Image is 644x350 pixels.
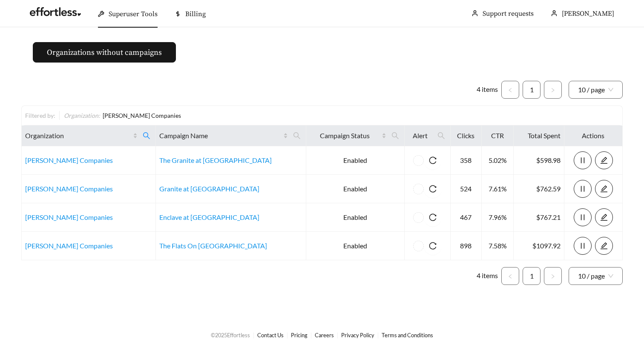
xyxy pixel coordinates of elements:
div: Page Size [569,267,623,285]
span: 10 / page [578,267,613,285]
a: Granite at [GEOGRAPHIC_DATA] [159,185,259,193]
td: $598.98 [514,146,564,175]
button: right [544,81,562,99]
span: right [550,274,555,279]
li: 1 [523,267,540,285]
td: $767.21 [514,203,564,232]
span: reload [424,242,442,250]
li: Previous Page [501,267,519,285]
td: $1097.92 [514,232,564,260]
button: pause [574,151,592,169]
span: reload [424,157,442,164]
a: [PERSON_NAME] Companies [25,242,113,250]
button: reload [424,208,442,226]
span: pause [574,213,591,221]
a: Terms and Conditions [382,332,433,339]
li: 4 items [477,81,498,99]
span: Billing [185,10,206,18]
button: pause [574,237,592,255]
li: Previous Page [501,81,519,99]
span: Organizations without campaigns [47,47,162,58]
th: CTR [482,125,514,146]
a: [PERSON_NAME] Companies [25,185,113,193]
span: search [293,132,301,139]
td: 7.96% [482,203,514,232]
span: edit [595,242,612,250]
span: search [388,129,402,142]
span: pause [574,242,591,250]
span: left [508,274,513,279]
span: left [508,88,513,93]
td: $762.59 [514,175,564,203]
a: Enclave at [GEOGRAPHIC_DATA] [159,213,259,221]
a: Contact Us [257,332,284,339]
th: Clicks [451,125,482,146]
td: 898 [451,232,482,260]
a: Privacy Policy [341,332,374,339]
button: reload [424,180,442,198]
span: search [391,132,399,139]
span: edit [595,185,612,193]
li: 4 items [477,267,498,285]
span: Organization [25,131,131,141]
span: pause [574,157,591,164]
button: pause [574,180,592,198]
span: search [437,132,445,139]
span: search [290,129,304,142]
span: right [550,88,555,93]
span: Organization : [64,112,100,119]
th: Actions [564,125,623,146]
button: reload [424,237,442,255]
span: Superuser Tools [109,10,158,18]
a: edit [595,156,613,164]
button: edit [595,237,613,255]
a: Pricing [291,332,308,339]
td: Enabled [306,203,404,232]
button: edit [595,208,613,226]
span: Alert [408,131,432,141]
span: [PERSON_NAME] Companies [103,112,181,119]
div: Page Size [569,81,623,99]
span: © 2025 Effortless [211,332,250,339]
button: pause [574,208,592,226]
span: search [139,129,154,142]
span: search [434,129,448,142]
span: edit [595,213,612,221]
th: Total Spent [514,125,564,146]
li: Next Page [544,81,562,99]
span: Campaign Name [159,131,282,141]
a: Careers [315,332,334,339]
td: Enabled [306,232,404,260]
button: left [501,81,519,99]
a: The Granite at [GEOGRAPHIC_DATA] [159,156,272,164]
a: edit [595,242,613,250]
span: search [143,132,150,139]
span: 10 / page [578,81,613,98]
a: 1 [523,267,540,285]
a: edit [595,213,613,221]
td: 467 [451,203,482,232]
td: 7.58% [482,232,514,260]
td: 358 [451,146,482,175]
div: Filtered by: [25,111,59,120]
td: Enabled [306,146,404,175]
button: Organizations without campaigns [33,42,176,63]
span: reload [424,185,442,193]
td: 7.61% [482,175,514,203]
td: 5.02% [482,146,514,175]
button: right [544,267,562,285]
button: left [501,267,519,285]
a: The Flats On [GEOGRAPHIC_DATA] [159,242,267,250]
a: edit [595,185,613,193]
td: Enabled [306,175,404,203]
button: edit [595,151,613,169]
li: Next Page [544,267,562,285]
span: pause [574,185,591,193]
span: Campaign Status [310,131,379,141]
span: reload [424,213,442,221]
a: 1 [523,81,540,98]
a: Support requests [483,9,534,18]
span: [PERSON_NAME] [562,9,614,18]
span: edit [595,157,612,164]
td: 524 [451,175,482,203]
